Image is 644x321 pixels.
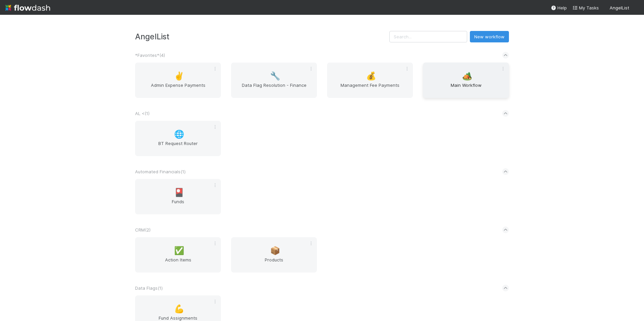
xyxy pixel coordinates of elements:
[174,130,184,139] span: 🌐
[632,5,639,11] img: avatar_487f705b-1efa-4920-8de6-14528bcda38c.png
[174,305,184,313] span: 💪
[270,246,280,255] span: 📦
[174,72,184,80] span: ✌️
[231,63,317,98] a: 🔧Data Flag Resolution - Finance
[135,237,221,273] a: ✅Action Items
[389,31,467,42] input: Search...
[462,72,472,80] span: 🏕️
[135,179,221,214] a: 🎴Funds
[423,63,509,98] a: 🏕️Main Workflow
[234,82,314,95] span: Data Flag Resolution - Finance
[234,256,314,270] span: Products
[426,82,506,95] span: Main Workflow
[366,72,376,80] span: 💰
[174,246,184,255] span: ✅
[135,285,163,291] span: Data Flags ( 1 )
[231,237,317,273] a: 📦Products
[572,5,599,10] span: My Tasks
[135,52,165,58] span: *Favorites* ( 4 )
[5,2,50,13] img: logo-inverted-e16ddd16eac7371096b0.svg
[135,32,389,41] h3: AngelList
[270,72,280,80] span: 🔧
[135,169,186,174] span: Automated Financials ( 1 )
[138,198,218,212] span: Funds
[470,31,509,42] button: New workflow
[610,5,629,10] span: AngelList
[551,4,567,11] div: Help
[138,256,218,270] span: Action Items
[135,227,151,233] span: CRM ( 2 )
[138,140,218,153] span: BT Request Router
[330,82,410,95] span: Management Fee Payments
[174,188,184,197] span: 🎴
[572,4,599,11] a: My Tasks
[135,121,221,156] a: 🌐BT Request Router
[135,111,150,116] span: AL < ( 1 )
[327,63,413,98] a: 💰Management Fee Payments
[135,63,221,98] a: ✌️Admin Expense Payments
[138,82,218,95] span: Admin Expense Payments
